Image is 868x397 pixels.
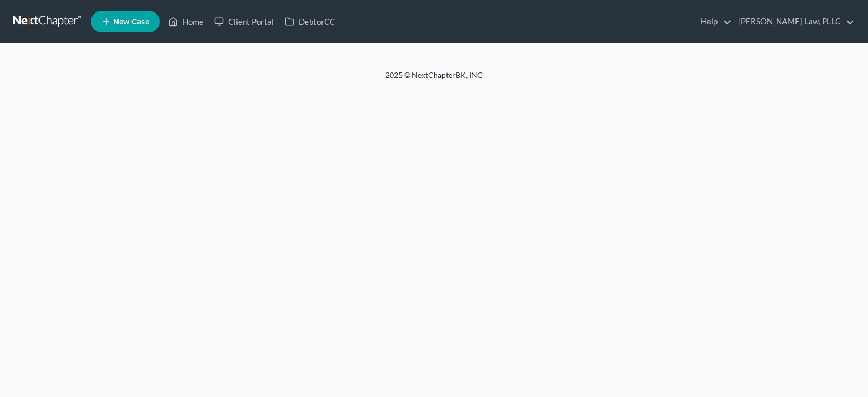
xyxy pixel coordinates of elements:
div: 2025 © NextChapterBK, INC [126,70,742,89]
a: [PERSON_NAME] Law, PLLC [733,12,854,31]
new-legal-case-button: New Case [91,11,160,32]
a: Client Portal [209,12,279,31]
a: Home [163,12,209,31]
a: DebtorCC [279,12,340,31]
a: Help [695,12,732,31]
